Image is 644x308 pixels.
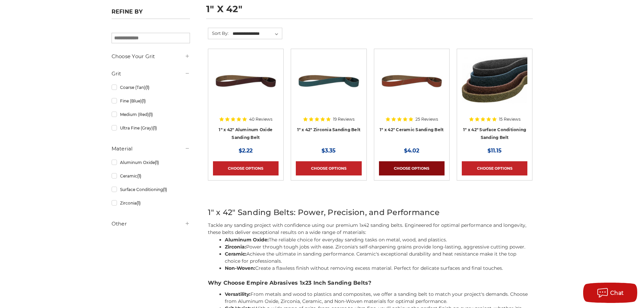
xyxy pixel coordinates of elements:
[462,161,527,175] a: Choose Options
[225,243,533,251] li: Power through tough jobs with ease. Zirconia's self-sharpening grains provide long-lasting, aggre...
[112,8,190,19] h5: Refine by
[206,4,533,19] h1: 1" x 42"
[225,236,533,243] li: The reliable choice for everyday sanding tasks on metal, wood, and plastics.
[112,145,190,153] h5: Material
[112,95,190,107] a: Fine (Blue)
[225,251,533,265] li: Achieve the ultimate in sanding performance. Ceramic's exceptional durability and heat resistance...
[379,161,445,175] a: Choose Options
[225,237,269,243] strong: Aluminum Oxide:
[208,28,229,38] label: Sort By:
[225,265,533,272] li: Create a flawless finish without removing excess material. Perfect for delicate surfaces and fina...
[296,161,361,175] a: Choose Options
[225,244,246,250] strong: Zirconia:
[145,85,149,90] span: (1)
[208,222,533,236] p: Tackle any sanding project with confidence using our premium 1x42 sanding belts. Engineered for o...
[225,291,533,305] li: From metals and wood to plastics and composites, we offer a sanding belt to match your project's ...
[213,54,279,108] img: 1" x 42" Aluminum Oxide Belt
[610,290,624,296] span: Chat
[112,122,190,134] a: Ultra Fine (Gray)
[232,29,282,39] select: Sort By:
[225,251,246,257] strong: Ceramic:
[583,283,637,303] button: Chat
[379,54,445,108] img: 1" x 42" Ceramic Belt
[163,187,167,192] span: (1)
[112,220,190,228] h5: Other
[112,197,190,209] a: Zirconia
[213,54,279,140] a: 1" x 42" Aluminum Oxide Belt
[296,54,361,140] a: 1" x 42" Zirconia Belt
[112,109,190,120] a: Medium (Red)
[112,70,190,78] h5: Grit
[462,54,527,108] img: 1"x42" Surface Conditioning Sanding Belts
[462,54,527,140] a: 1"x42" Surface Conditioning Sanding Belts
[208,207,533,218] h2: 1" x 42" Sanding Belts: Power, Precision, and Performance
[112,157,190,168] a: Aluminum Oxide
[155,160,159,165] span: (1)
[208,279,533,287] h3: Why Choose Empire Abrasives 1x23 Inch Sanding Belts?
[142,98,146,103] span: (1)
[379,54,445,140] a: 1" x 42" Ceramic Belt
[137,200,141,206] span: (1)
[296,54,361,108] img: 1" x 42" Zirconia Belt
[149,112,153,117] span: (1)
[112,52,190,61] h5: Choose Your Grit
[112,81,190,93] a: Coarse (Tan)
[112,170,190,182] a: Ceramic
[225,291,251,297] strong: Versatility:
[239,147,253,154] span: $2.22
[321,147,336,154] span: $3.35
[153,125,157,131] span: (1)
[112,184,190,195] a: Surface Conditioning
[487,147,502,154] span: $11.15
[213,161,279,175] a: Choose Options
[137,173,141,179] span: (1)
[225,265,255,271] strong: Non-Woven:
[404,147,419,154] span: $4.02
